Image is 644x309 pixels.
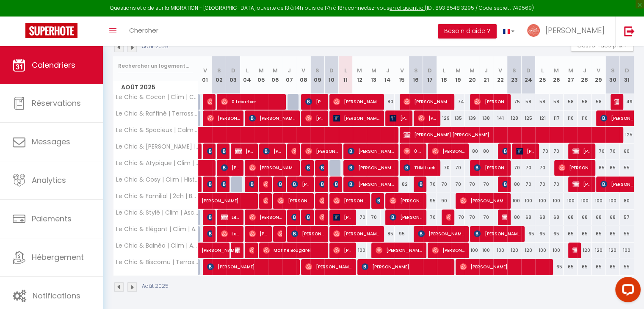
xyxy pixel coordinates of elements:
div: 80 [479,143,493,159]
th: 02 [212,56,226,94]
div: 65 [578,226,591,242]
span: [PERSON_NAME] [305,143,338,159]
div: 58 [550,94,564,110]
span: [PERSON_NAME] [319,160,324,176]
span: [PERSON_NAME] [502,176,507,192]
span: [PERSON_NAME] [263,193,268,209]
div: 129 [437,110,451,126]
span: [PERSON_NAME] [202,188,279,204]
span: [PERSON_NAME] [333,176,338,192]
span: [PERSON_NAME] [305,94,324,110]
abbr: V [203,66,207,74]
div: 65 [591,226,605,242]
div: 58 [521,94,535,110]
th: 23 [507,56,521,94]
span: [PERSON_NAME] [291,176,310,192]
span: [PERSON_NAME] [249,242,254,258]
span: [PERSON_NAME] [474,160,506,176]
th: 05 [254,56,268,94]
span: [PERSON_NAME] [291,209,296,225]
span: [PERSON_NAME] [277,226,282,242]
div: 100 [507,193,521,209]
abbr: V [400,66,404,74]
span: [PERSON_NAME] [418,226,464,242]
span: [PERSON_NAME] [291,226,324,242]
span: [PERSON_NAME] [572,176,591,192]
div: 70 [465,210,479,225]
div: 100 [605,193,619,209]
span: [PERSON_NAME] [502,209,507,225]
span: [PERSON_NAME] [207,209,212,225]
abbr: V [301,66,305,74]
abbr: S [611,66,614,74]
span: Le Chic & Raffiné | Terrasse & Clim [115,110,199,117]
span: Le Chic & Cosy | Clim | Historique [115,177,199,183]
span: [PERSON_NAME] [319,193,324,209]
img: Super Booking [25,23,77,38]
div: 65 [605,259,619,275]
span: [PERSON_NAME] [474,94,506,110]
div: 120 [521,243,535,258]
span: [PERSON_NAME] [460,193,506,209]
div: 70 [423,210,437,225]
abbr: D [329,66,334,74]
span: [PERSON_NAME] [558,160,591,176]
span: [PERSON_NAME] [249,226,268,242]
p: Août 2025 [142,43,169,51]
div: 70 [521,160,535,176]
span: [PERSON_NAME] [418,176,423,192]
th: 12 [353,56,367,94]
div: 70 [507,160,521,176]
th: 16 [409,56,423,94]
span: [PERSON_NAME] [572,143,591,159]
div: 68 [521,210,535,225]
span: [PERSON_NAME] [291,143,296,159]
div: 70 [605,143,619,159]
div: 120 [591,243,605,258]
abbr: D [231,66,235,74]
div: 65 [564,226,578,242]
a: [PERSON_NAME] [198,243,212,259]
div: 125 [521,110,535,126]
div: 70 [535,160,549,176]
span: [PERSON_NAME] [202,238,240,254]
abbr: S [414,66,418,74]
span: Le Chic & Stylé | Clim | Ascenseur | [GEOGRAPHIC_DATA] [115,210,199,216]
span: Pieta de Liefde [221,176,226,192]
button: Besoin d'aide ? [438,24,497,39]
span: Le Chic & Elégant | Clim | Ascenseur | [GEOGRAPHIC_DATA] [115,226,199,232]
span: [PERSON_NAME] [390,193,422,209]
div: 70 [535,143,549,159]
th: 01 [198,56,212,94]
p: Août 2025 [142,282,169,290]
div: 100 [591,193,605,209]
span: [PERSON_NAME] [207,94,212,110]
div: 70 [479,177,493,192]
th: 07 [282,56,296,94]
div: 70 [550,177,564,192]
div: 70 [591,143,605,159]
th: 22 [493,56,507,94]
abbr: M [371,66,376,74]
span: [PERSON_NAME] [390,110,408,126]
span: Paiements [32,213,72,224]
div: 100 [479,243,493,258]
span: [PERSON_NAME] [207,176,212,192]
span: Calendriers [32,60,75,70]
div: 57 [620,210,634,225]
span: [PERSON_NAME] [348,176,394,192]
th: 28 [578,56,591,94]
th: 31 [620,56,634,94]
abbr: D [526,66,531,74]
div: 68 [591,210,605,225]
a: [PERSON_NAME] [198,193,212,209]
span: [PERSON_NAME] [207,110,240,126]
th: 11 [339,56,353,94]
a: ... [PERSON_NAME] [521,17,615,46]
span: [PERSON_NAME] [249,209,282,225]
th: 15 [395,56,409,94]
abbr: S [512,66,516,74]
span: [PERSON_NAME] [277,193,310,209]
span: Messages [32,136,70,147]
